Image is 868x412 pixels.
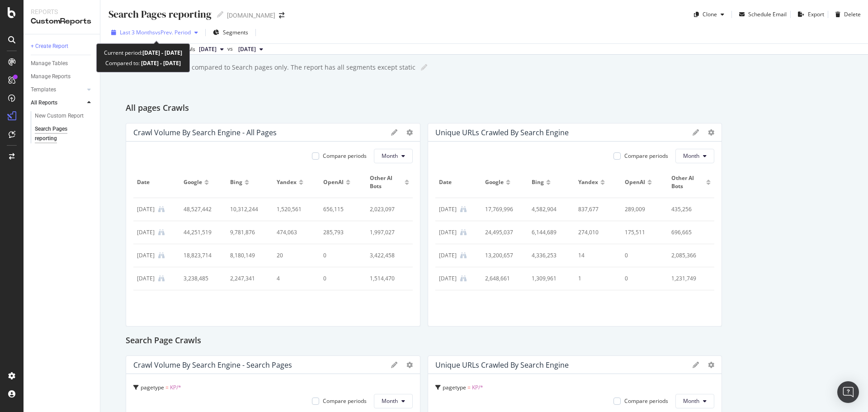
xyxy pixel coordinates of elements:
[108,7,212,21] div: Search Pages reporting
[323,228,359,237] div: 285,793
[195,44,227,55] button: [DATE]
[126,334,843,348] div: Search Page Crawls
[323,152,367,160] div: Compare periods
[675,149,714,163] button: Month
[703,10,717,18] div: Clone
[35,124,94,143] a: Search Pages reporting
[184,275,219,283] div: 3,238,485
[137,228,155,237] div: 1 Jul. 2025
[671,228,707,237] div: 696,665
[105,58,181,68] div: Compared to:
[578,178,598,186] span: Yandex
[532,251,567,260] div: 4,336,253
[31,7,93,16] div: Reports
[794,7,824,22] button: Export
[279,12,284,19] div: arrow-right-arrow-left
[625,205,660,213] div: 289,009
[370,228,405,237] div: 1,997,027
[277,251,312,260] div: 20
[808,10,824,18] div: Export
[382,397,398,405] span: Month
[35,111,84,121] div: New Custom Report
[671,174,704,190] span: Other AI Bots
[227,45,235,53] span: vs
[370,174,402,190] span: Other AI Bots
[428,123,722,327] div: Unique URLs Crawled By Search EngineCompare periodsMonthDateGoogleBingYandexOpenAIOther AI Bots[D...
[35,111,94,121] a: New Custom Report
[141,384,164,391] span: pagetype
[184,228,219,237] div: 44,251,519
[370,251,405,260] div: 3,422,458
[277,205,312,213] div: 1,520,561
[217,11,223,18] i: Edit report name
[120,28,155,36] span: Last 3 Months
[625,228,660,237] div: 175,511
[675,394,714,408] button: Month
[230,251,265,260] div: 8,180,149
[126,101,843,116] div: All pages Crawls
[31,72,71,81] div: Manage Reports
[443,384,466,391] span: pagetype
[374,149,413,163] button: Month
[31,72,94,81] a: Manage Reports
[532,205,567,213] div: 4,582,904
[736,7,787,22] button: Schedule Email
[467,384,471,391] span: =
[184,205,219,213] div: 48,527,442
[435,360,569,369] div: Unique URLs Crawled By Search Engine
[837,381,859,403] div: Open Intercom Messenger
[374,394,413,408] button: Month
[435,128,569,137] div: Unique URLs Crawled By Search Engine
[142,49,182,57] b: [DATE] - [DATE]
[227,11,275,20] div: [DOMAIN_NAME]
[485,251,520,260] div: 13,200,657
[323,205,359,213] div: 656,115
[323,397,367,405] div: Compare periods
[624,152,668,160] div: Compare periods
[323,178,344,186] span: OpenAI
[133,128,277,137] div: Crawl Volume By Search Engine - All pages
[133,360,292,369] div: Crawl Volume By Search Engine - Search pages
[184,251,219,260] div: 18,823,714
[625,251,660,260] div: 0
[439,228,457,237] div: 1 Jul. 2025
[625,178,645,186] span: OpenAI
[137,205,155,213] div: 1 Jun. 2025
[485,275,520,283] div: 2,648,661
[683,397,699,405] span: Month
[844,10,861,18] div: Delete
[748,10,787,18] div: Schedule Email
[230,205,265,213] div: 10,312,244
[532,178,544,186] span: Bing
[165,384,169,391] span: =
[104,47,182,58] div: Current period:
[382,152,398,160] span: Month
[578,275,613,283] div: 1
[421,64,427,71] i: Edit report name
[137,275,155,283] div: 1 Sep. 2025
[238,45,256,53] span: 2025 May. 19th
[35,124,85,143] div: Search Pages reporting
[690,7,728,22] button: Clone
[109,63,415,72] div: Details on total site crawls compared to Search pages only. The report has all segments except st...
[439,251,457,260] div: 1 Aug. 2025
[31,59,68,68] div: Manage Tables
[532,228,567,237] div: 6,144,689
[277,275,312,283] div: 4
[439,275,457,283] div: 1 Sep. 2025
[370,275,405,283] div: 1,514,470
[31,16,93,27] div: CustomReports
[199,45,217,53] span: 2025 Aug. 25th
[683,152,699,160] span: Month
[31,85,56,95] div: Templates
[230,275,265,283] div: 2,247,341
[439,178,476,186] span: Date
[209,25,252,40] button: Segments
[532,275,567,283] div: 1,309,961
[31,98,85,108] a: All Reports
[485,205,520,213] div: 17,769,996
[31,98,57,108] div: All Reports
[625,275,660,283] div: 0
[137,178,174,186] span: Date
[126,101,189,116] h2: All pages Crawls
